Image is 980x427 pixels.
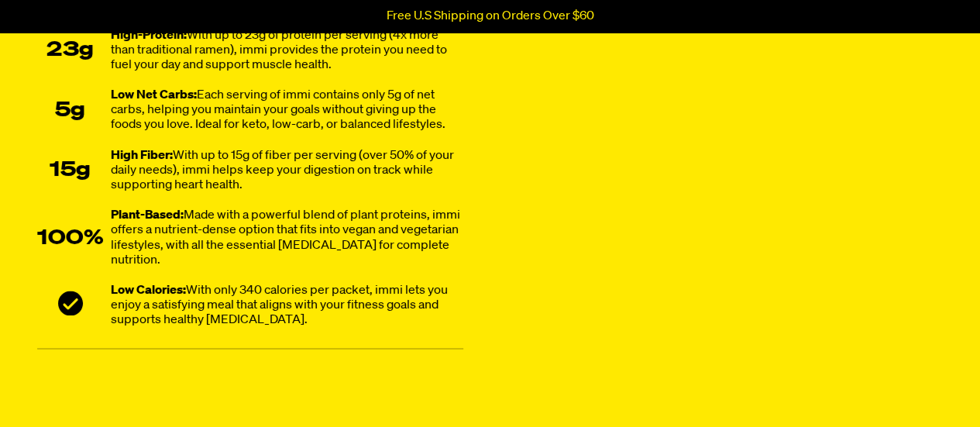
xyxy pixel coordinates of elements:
[111,209,463,269] div: Made with a powerful blend of plant proteins, immi offers a nutrient-dense option that fits into ...
[37,40,103,63] div: 23g
[37,227,103,250] div: 100%
[111,29,463,74] div: With up to 23g of protein per serving (4x more than traditional ramen), immi provides the protein...
[111,284,463,329] div: With only 340 calories per packet, immi lets you enjoy a satisfying meal that aligns with your fi...
[111,88,463,133] div: Each serving of immi contains only 5g of net carbs, helping you maintain your goals without givin...
[111,29,187,42] strong: High-Protein:
[111,150,173,162] strong: High Fiber:
[387,9,594,23] p: Free U.S Shipping on Orders Over $60
[111,149,463,194] div: With up to 15g of fiber per serving (over 50% of your daily needs), immi helps keep your digestio...
[111,210,184,222] strong: Plant-Based:
[111,89,197,102] strong: Low Net Carbs:
[111,284,186,297] strong: Low Calories:
[37,99,103,122] div: 5g
[37,160,103,183] div: 15g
